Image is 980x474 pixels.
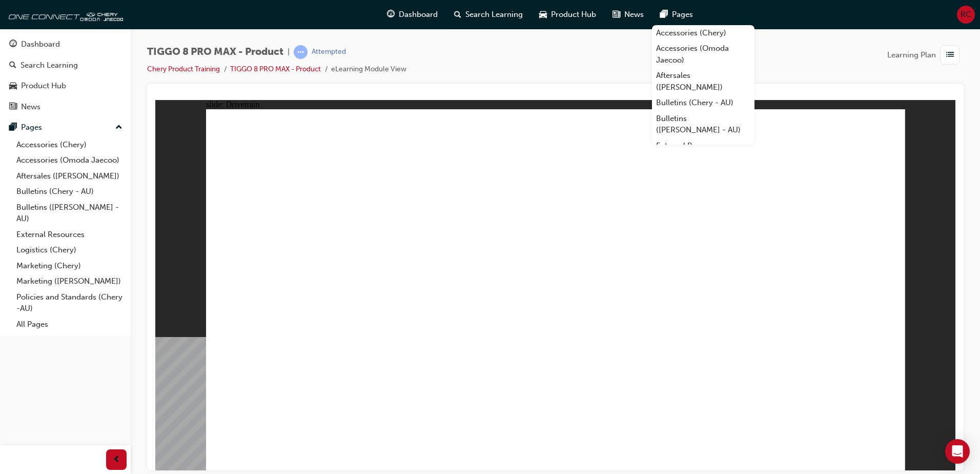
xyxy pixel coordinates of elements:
a: Accessories (Omoda Jaecoo) [12,152,127,168]
div: Pages [21,122,42,133]
a: Product Hub [4,76,127,95]
a: news-iconNews [604,4,652,25]
span: car-icon [9,82,17,91]
span: up-icon [115,121,122,134]
a: Logistics (Chery) [12,242,127,258]
a: pages-iconPages [652,4,701,25]
div: News [21,101,40,113]
a: guage-iconDashboard [379,4,446,25]
button: DashboardSearch LearningProduct HubNews [4,33,127,118]
a: search-iconSearch Learning [446,4,531,25]
img: oneconnect [5,4,123,25]
a: All Pages [12,317,127,332]
a: News [4,97,127,116]
div: Open Intercom Messenger [945,439,970,464]
a: Chery Product Training [147,65,220,73]
li: eLearning Module View [331,64,406,75]
span: Product Hub [551,9,596,21]
span: guage-icon [9,40,17,49]
span: search-icon [454,8,461,21]
a: Aftersales ([PERSON_NAME]) [652,68,754,95]
a: car-iconProduct Hub [531,4,604,25]
span: car-icon [539,8,547,21]
button: Pages [4,118,127,137]
a: Dashboard [4,35,127,54]
a: Aftersales ([PERSON_NAME]) [12,168,127,184]
a: Bulletins (Chery - AU) [12,184,127,200]
a: Search Learning [4,56,127,75]
div: Product Hub [21,80,66,92]
a: External Resources [12,227,127,243]
a: Marketing ([PERSON_NAME]) [12,273,127,289]
span: Dashboard [399,9,438,21]
a: Marketing (Chery) [12,258,127,274]
a: Accessories (Chery) [12,137,127,153]
a: Policies and Standards (Chery -AU) [12,289,127,317]
div: Attempted [312,47,346,57]
span: news-icon [612,8,620,21]
button: RC [957,6,975,24]
a: Bulletins ([PERSON_NAME] - AU) [12,200,127,227]
span: learningRecordVerb_ATTEMPT-icon [294,45,308,59]
a: Accessories (Omoda Jaecoo) [652,41,754,68]
a: External Resources [652,138,754,154]
span: TIGGO 8 PRO MAX - Product [147,46,283,58]
span: Search Learning [465,9,523,21]
span: News [624,9,644,21]
span: list-icon [946,49,954,62]
span: guage-icon [387,8,395,21]
a: Accessories (Chery) [652,25,754,41]
span: news-icon [9,103,17,112]
span: pages-icon [9,123,17,132]
span: Pages [672,9,693,21]
div: Dashboard [21,38,60,50]
a: TIGGO 8 PRO MAX - Product [230,65,321,73]
span: Learning Plan [887,49,936,61]
span: search-icon [9,61,16,70]
span: pages-icon [660,8,668,21]
span: prev-icon [113,453,120,466]
div: Search Learning [21,60,78,71]
span: RC [961,9,971,21]
button: Learning Plan [887,45,964,65]
a: Bulletins (Chery - AU) [652,95,754,111]
span: | [288,46,290,58]
a: Bulletins ([PERSON_NAME] - AU) [652,111,754,138]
